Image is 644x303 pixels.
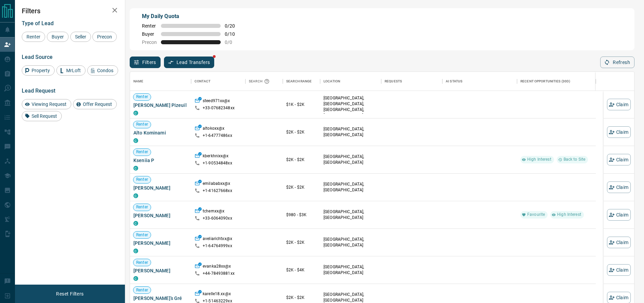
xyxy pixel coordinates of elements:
[286,267,317,273] p: $2K - $4K
[525,212,548,218] span: Favourite
[164,57,215,68] button: Lead Transfers
[142,23,157,29] span: Renter
[133,72,144,91] div: Name
[22,99,71,109] div: Viewing Request
[73,99,117,109] div: Offer Request
[324,126,378,138] p: [GEOGRAPHIC_DATA], [GEOGRAPHIC_DATA]
[22,87,55,94] span: Lead Request
[607,209,631,221] button: Claim
[70,32,91,42] div: Seller
[517,72,596,91] div: Recent Opportunities (30d)
[324,264,378,276] p: [GEOGRAPHIC_DATA], [GEOGRAPHIC_DATA]
[142,31,157,37] span: Buyer
[29,101,69,107] span: Viewing Request
[607,237,631,248] button: Claim
[133,177,151,182] span: Renter
[133,204,151,210] span: Renter
[203,105,235,111] p: +33- 07682348xx
[324,154,378,165] p: [GEOGRAPHIC_DATA], [GEOGRAPHIC_DATA]
[133,232,151,238] span: Renter
[607,181,631,193] button: Claim
[203,181,231,188] p: emilababxx@x
[49,34,66,39] span: Buyer
[133,122,151,127] span: Renter
[600,57,634,68] button: Refresh
[286,239,317,245] p: $2K - $2K
[133,193,138,198] div: condos.ca
[133,276,138,281] div: condos.ca
[92,32,117,42] div: Precon
[203,133,232,139] p: +1- 64777486xx
[133,287,151,293] span: Renter
[385,72,402,91] div: Requests
[286,157,317,163] p: $2K - $2K
[225,23,240,29] span: 0 / 20
[320,72,381,91] div: Location
[142,39,157,45] span: Precon
[324,209,378,221] p: [GEOGRAPHIC_DATA], [GEOGRAPHIC_DATA]
[130,57,161,68] button: Filters
[64,68,83,73] span: MrLoft
[554,212,584,218] span: High Interest
[203,188,232,194] p: +1- 41627668xx
[133,240,188,246] span: [PERSON_NAME]
[324,181,378,193] p: [GEOGRAPHIC_DATA], [GEOGRAPHIC_DATA]
[225,39,240,45] span: 0 / 0
[29,113,59,119] span: Sell Request
[286,212,317,218] p: $980 - $3K
[203,98,230,105] p: steed971xx@x
[22,32,45,42] div: Renter
[203,208,224,216] p: tchemxx@x
[203,153,229,160] p: kberkhnixx@x
[381,72,442,91] div: Requests
[133,249,138,253] div: condos.ca
[95,68,116,73] span: Condos
[73,34,89,39] span: Seller
[203,243,232,249] p: +1- 64764999xx
[133,166,138,171] div: condos.ca
[324,95,378,119] p: [GEOGRAPHIC_DATA], [GEOGRAPHIC_DATA], [GEOGRAPHIC_DATA], [GEOGRAPHIC_DATA]
[249,72,271,91] div: Search
[203,126,224,133] p: altokoxx@x
[142,12,240,20] p: My Daily Quota
[561,157,588,162] span: Back to Site
[446,72,462,91] div: AI Status
[22,20,54,27] span: Type of Lead
[286,129,317,135] p: $2K - $2K
[24,34,43,39] span: Renter
[22,111,62,121] div: Sell Request
[133,138,138,143] div: condos.ca
[324,237,378,248] p: [GEOGRAPHIC_DATA], [GEOGRAPHIC_DATA]
[607,126,631,138] button: Claim
[133,221,138,226] div: condos.ca
[56,65,86,76] div: MrLoft
[22,7,118,15] h2: Filters
[191,72,245,91] div: Contact
[29,68,52,73] span: Property
[133,102,188,109] span: [PERSON_NAME] Pizeuil
[133,185,188,191] span: [PERSON_NAME]
[95,34,114,39] span: Precon
[203,271,235,276] p: +44- 78493881xx
[607,264,631,276] button: Claim
[133,157,188,164] span: Kseniia P
[133,149,151,155] span: Renter
[525,157,554,162] span: High Interest
[225,31,240,37] span: 0 / 10
[203,216,232,221] p: +33- 6064090xx
[47,32,69,42] div: Buyer
[133,212,188,219] span: [PERSON_NAME]
[133,94,151,100] span: Renter
[607,99,631,110] button: Claim
[442,72,517,91] div: AI Status
[203,236,232,243] p: aveliarichtxx@x
[133,260,151,266] span: Renter
[286,101,317,108] p: $1K - $2K
[87,65,118,76] div: Condos
[133,111,138,115] div: condos.ca
[133,267,188,274] span: [PERSON_NAME]
[203,264,231,271] p: evanka28xx@x
[203,291,231,298] p: karelle18.xx@x
[22,65,55,76] div: Property
[130,72,191,91] div: Name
